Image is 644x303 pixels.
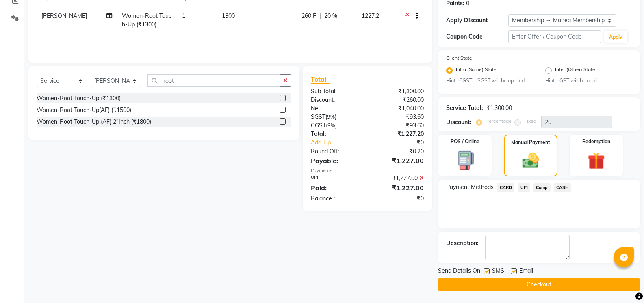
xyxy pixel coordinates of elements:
[367,121,430,130] div: ₹93.60
[438,266,480,277] span: Send Details On
[311,122,326,129] span: CGST
[451,150,479,171] img: _pos-terminal.svg
[367,174,430,183] div: ₹1,227.00
[301,12,316,20] span: 260 F
[446,118,471,127] div: Discount:
[147,74,280,87] input: Search or Scan
[305,183,367,193] div: Paid:
[305,87,367,96] div: Sub Total:
[582,150,610,172] img: _gift.svg
[367,194,430,203] div: ₹0
[319,12,321,20] span: |
[327,122,335,129] span: 9%
[604,31,627,43] button: Apply
[367,104,430,113] div: ₹1,040.00
[582,138,610,145] label: Redemption
[305,130,367,138] div: Total:
[555,66,595,75] label: Inter (Other) State
[486,104,512,112] div: ₹1,300.00
[508,30,601,43] input: Enter Offer / Coupon Code
[446,239,479,247] div: Description:
[438,278,640,291] button: Checkout
[497,183,514,192] span: CARD
[182,12,185,19] span: 1
[367,96,430,104] div: ₹260.00
[446,32,508,41] div: Coupon Code
[367,113,430,121] div: ₹93.60
[446,77,533,84] small: Hint : CGST + SGST will be applied
[486,118,512,125] label: Percentage
[305,174,367,183] div: UPI
[519,266,533,277] span: Email
[305,121,367,130] div: ( )
[378,138,430,147] div: ₹0
[305,156,367,165] div: Payable:
[451,138,479,145] label: POS / Online
[492,266,504,277] span: SMS
[367,156,430,165] div: ₹1,227.00
[554,183,571,192] span: CASH
[305,138,378,147] a: Add Tip
[122,12,171,28] span: Women-Root Touch-Up (₹1300)
[305,96,367,104] div: Discount:
[305,104,367,113] div: Net:
[518,183,530,192] span: UPI
[367,183,430,193] div: ₹1,227.00
[533,183,551,192] span: Comp
[311,75,330,84] span: Total
[362,12,379,19] span: 1227.2
[37,94,121,103] div: Women-Root Touch-Up (₹1300)
[37,106,131,114] div: Women-Root Touch-Up(AF) (₹1500)
[37,118,151,126] div: Women-Root Touch-Up (AF) 2"Inch (₹1800)
[524,118,536,125] label: Fixed
[305,113,367,121] div: ( )
[511,139,550,146] label: Manual Payment
[327,114,335,120] span: 9%
[311,167,424,174] div: Payments
[222,12,235,19] span: 1300
[446,54,472,62] label: Client State
[545,77,632,84] small: Hint : IGST will be applied
[41,12,87,19] span: [PERSON_NAME]
[456,66,497,75] label: Intra (Same) State
[324,12,337,20] span: 20 %
[367,147,430,156] div: ₹0.20
[446,183,494,191] span: Payment Methods
[305,147,367,156] div: Round Off:
[446,104,483,112] div: Service Total:
[311,113,325,120] span: SGST
[367,87,430,96] div: ₹1,300.00
[367,130,430,138] div: ₹1,227.20
[305,194,367,203] div: Balance :
[517,151,544,170] img: _cash.svg
[446,16,508,25] div: Apply Discount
